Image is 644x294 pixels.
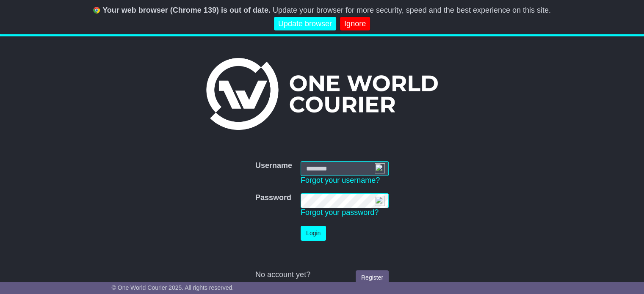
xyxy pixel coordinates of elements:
[301,226,326,241] button: Login
[375,163,385,173] img: npw-badge-icon-locked.svg
[340,17,370,31] a: Ignore
[274,17,336,31] a: Update browser
[206,58,437,130] img: One World
[102,6,271,14] b: Your web browser (Chrome 139) is out of date.
[301,176,380,184] a: Forgot your username?
[301,208,379,217] a: Forgot your password?
[273,6,551,14] span: Update your browser for more security, speed and the best experience on this site.
[112,284,234,291] span: © One World Courier 2025. All rights reserved.
[356,270,389,285] a: Register
[255,193,291,203] label: Password
[255,161,292,170] label: Username
[375,196,385,206] img: npw-badge-icon-locked.svg
[255,270,389,280] div: No account yet?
